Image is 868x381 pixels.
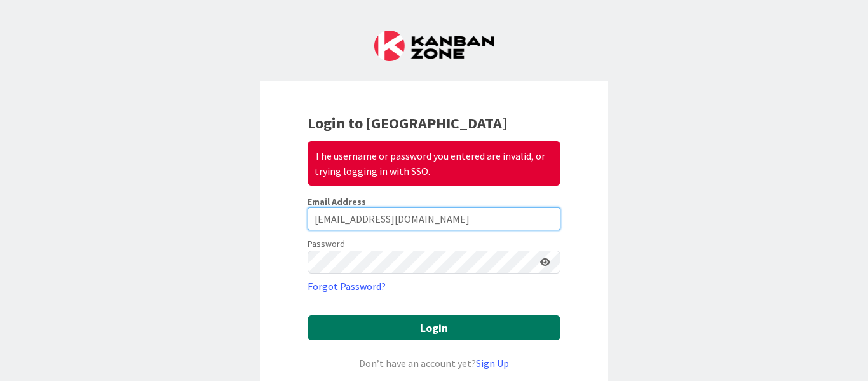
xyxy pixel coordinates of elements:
[308,113,508,133] b: Login to [GEOGRAPHIC_DATA]
[308,315,560,340] button: Login
[308,237,345,251] label: Password
[308,196,366,207] label: Email Address
[308,141,560,186] div: The username or password you entered are invalid, or trying logging in with SSO.
[476,357,509,370] a: Sign Up
[308,356,560,371] div: Don’t have an account yet?
[374,31,494,61] img: Kanban Zone
[308,279,386,294] a: Forgot Password?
